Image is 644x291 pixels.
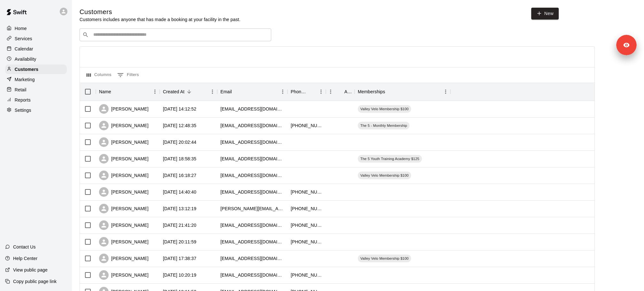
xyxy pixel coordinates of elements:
div: The 5 - Monthly Membership [358,122,410,129]
a: Reports [5,95,67,105]
div: 2025-08-07 13:12:19 [163,205,196,212]
a: Availability [5,54,67,64]
div: Valley Velo Membership $100 [358,105,411,113]
div: rod.lindblomlaw@gmail.com [220,106,284,112]
div: [PERSON_NAME] [99,254,149,263]
p: Customers [15,66,38,73]
div: [PERSON_NAME] [99,220,149,230]
p: Availability [15,56,36,62]
a: Marketing [5,75,67,84]
div: Valley Velo Membership $100 [358,255,411,262]
button: Sort [185,87,194,96]
span: The 5 - Monthly Membership [358,123,410,128]
div: danny.spiwak@gmail.com [220,205,284,212]
div: aidan020202@icloud.com [220,172,284,179]
div: 2025-08-06 10:20:19 [163,272,196,278]
button: Menu [278,87,287,96]
p: Copy public page link [13,278,57,285]
div: Memberships [358,83,385,101]
div: jr.mancilla0501@gmail.com [220,255,284,262]
button: Menu [316,87,326,96]
div: Age [326,83,355,101]
div: +18183553728 [291,205,323,212]
div: karynto@gmail.com [220,139,284,145]
button: Menu [208,87,217,96]
div: Memberships [355,83,450,101]
a: Services [5,34,67,43]
div: Phone Number [291,83,307,101]
div: +13233775433 [291,272,323,278]
div: The 5 Youth Training Academy $125 [358,155,422,163]
a: Settings [5,105,67,115]
p: Home [15,25,27,32]
p: Calendar [15,46,33,52]
p: Contact Us [13,244,36,250]
div: [PERSON_NAME] [99,104,149,114]
div: 2025-08-07 16:18:27 [163,172,196,179]
p: Retail [15,87,27,93]
div: [PERSON_NAME] [99,137,149,147]
button: Menu [441,87,450,96]
button: Show filters [116,70,141,80]
div: Valley Velo Membership $100 [358,172,411,179]
div: seanpon@gmail.com [220,156,284,162]
div: [PERSON_NAME] [99,121,149,130]
div: Name [99,83,111,101]
div: [PERSON_NAME] [99,204,149,213]
div: laurenhbruns@gmail.com [220,272,284,278]
span: Valley Velo Membership $100 [358,173,411,178]
div: 2025-08-09 12:48:35 [163,122,196,129]
a: Calendar [5,44,67,54]
div: 2025-08-09 14:12:52 [163,106,196,112]
p: Reports [15,97,31,103]
div: [PERSON_NAME] [99,154,149,164]
div: [PERSON_NAME] [99,270,149,280]
button: Menu [326,87,335,96]
p: View public page [13,267,48,273]
div: 2025-08-06 21:41:20 [163,222,196,228]
div: erinlec2@gmail.com [220,189,284,195]
div: +18186180618 [291,189,323,195]
div: Phone Number [287,83,326,101]
button: Select columns [85,70,113,80]
div: [PERSON_NAME] [99,237,149,247]
div: 2025-08-07 14:40:40 [163,189,196,195]
div: tbaldinger@gmail.com [220,239,284,245]
div: 2025-08-07 18:58:35 [163,156,196,162]
div: 2025-08-07 20:02:44 [163,139,196,145]
div: 2025-08-06 20:11:59 [163,239,196,245]
a: Home [5,24,67,33]
button: Menu [150,87,160,96]
a: Customers [5,65,67,74]
div: Created At [160,83,217,101]
div: Created At [163,83,185,101]
p: Help Center [13,255,37,262]
p: Settings [15,107,31,113]
div: Name [96,83,160,101]
button: Sort [307,87,316,96]
button: Sort [232,87,241,96]
div: Email [217,83,287,101]
div: Email [220,83,232,101]
h5: Customers [80,8,241,16]
p: Customers includes anyone that has made a booking at your facility in the past. [80,16,241,23]
span: The 5 Youth Training Academy $125 [358,156,422,161]
a: Retail [5,85,67,95]
a: New [531,8,559,19]
div: Search customers by name or email [80,28,271,41]
button: Sort [335,87,344,96]
div: Age [344,83,351,101]
div: 2025-08-06 17:38:37 [163,255,196,262]
div: sportslaman@gmail.com [220,122,284,129]
p: Marketing [15,76,35,83]
div: +13109052352 [291,239,323,245]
